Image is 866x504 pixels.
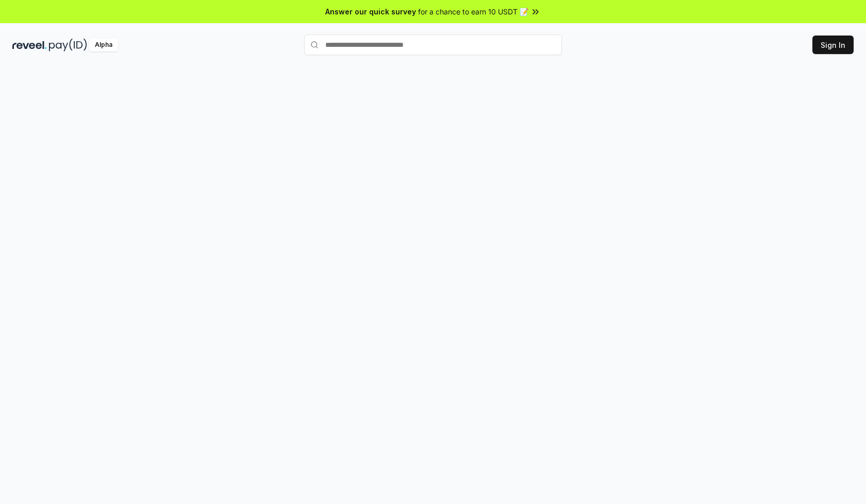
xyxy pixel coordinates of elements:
[812,36,854,54] button: Sign In
[325,6,416,17] span: Answer our quick survey
[89,39,118,51] div: Alpha
[49,39,87,51] img: pay_id
[418,6,528,17] span: for a chance to earn 10 USDT 📝
[12,39,47,51] img: reveel_dark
